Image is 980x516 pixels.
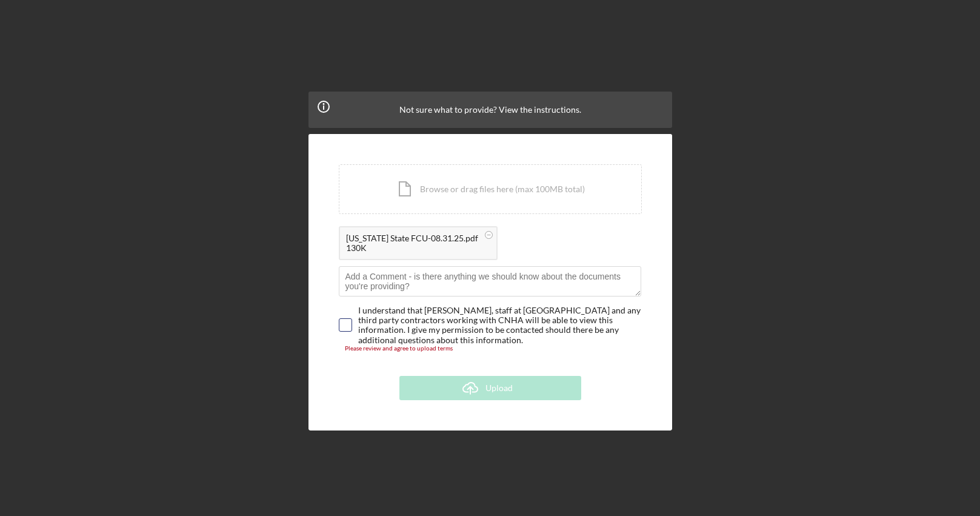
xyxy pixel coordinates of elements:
div: Upload [485,376,513,400]
button: Upload [399,376,581,400]
div: I understand that [PERSON_NAME], staff at [GEOGRAPHIC_DATA] and any third party contractors worki... [358,306,642,344]
div: 130K [346,243,478,253]
span: Not sure what to provide? View the instructions. [399,105,581,115]
div: [US_STATE] State FCU-08.31.25.pdf [346,233,478,243]
div: Please review and agree to upload terms [339,345,642,352]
